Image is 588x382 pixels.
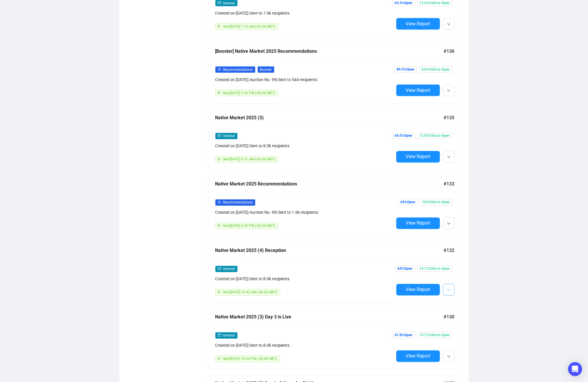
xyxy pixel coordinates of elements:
[396,351,440,362] button: View Report
[396,151,440,163] button: View Report
[406,87,430,93] span: View Report
[215,76,394,83] div: Created on [DATE] | Auction No. 99 | Sent to 544 recipients
[447,155,451,159] span: down
[223,68,253,72] span: Recommendations
[568,362,582,376] div: Open Intercom Messenger
[218,224,221,227] span: send
[417,133,452,139] span: 13.8% Click to Open
[218,267,221,271] span: mail
[215,247,444,254] div: Native Market 2025 (4) Reception
[447,222,451,225] span: down
[223,357,278,361] span: Sent [DATE] 10:20 PM (-06:00 MDT)
[215,143,394,149] div: Created on [DATE] | Sent to 8.0k recipients
[447,355,451,358] span: down
[406,220,430,226] span: View Report
[208,109,462,170] a: Native Market 2025 (5)#135mailGeneralCreated on [DATE]| Sent to 8.0k recipientssendSent[DATE] 9:5...
[444,247,455,254] span: #132
[218,357,221,360] span: send
[215,342,394,349] div: Created on [DATE] | Sent to 8.0k recipients
[444,114,455,121] span: #135
[215,114,444,121] div: Native Market 2025 (5)
[420,199,452,206] span: 18% Click to Open
[223,157,276,162] span: Sent [DATE] 9:51 AM (-06:00 MDT)
[447,288,451,292] span: down
[406,154,430,160] span: View Report
[215,209,394,216] div: Created on [DATE] | Auction No. 99 | Sent to 1.6k recipients
[215,276,394,282] div: Created on [DATE] | Sent to 8.0k recipients
[218,91,221,94] span: send
[223,290,278,295] span: Sent [DATE] 10:45 AM (-06:00 MDT)
[406,21,430,27] span: View Report
[208,309,462,369] a: Native Market 2025 (3) Day 3 is Live#130mailGeneralCreated on [DATE]| Sent to 8.0k recipientssend...
[223,267,235,271] span: General
[258,66,274,73] span: Booster
[447,89,451,92] span: down
[208,43,462,104] a: [Booster] Native Market 2025 Recommendations#136userRecommendationsBoosterCreated on [DATE]| Auct...
[419,66,452,73] span: 8.6% Click to Open
[392,133,415,139] span: 64.5% Open
[223,201,253,205] span: Recommendations
[208,176,462,236] a: Native Market 2025 Recommendations#133userRecommendationsCreated on [DATE]| Auction No. 99| Sent ...
[444,48,455,55] span: #136
[218,134,221,138] span: mail
[396,218,440,229] button: View Report
[218,1,221,5] span: mail
[417,332,452,339] span: 19.7% Click to Open
[395,66,417,73] span: 89.9% Open
[218,201,221,204] span: user
[215,48,444,55] div: [Booster] Native Market 2025 Recommendations
[223,224,276,228] span: Sent [DATE] 3:30 PM (-06:00 MDT)
[215,181,444,188] div: Native Market 2025 Recommendations
[406,287,430,292] span: View Report
[444,181,455,188] span: #133
[208,242,462,303] a: Native Market 2025 (4) Reception#132mailGeneralCreated on [DATE]| Sent to 8.0k recipientssendSent...
[223,91,276,95] span: Sent [DATE] 3:30 PM (-06:00 MDT)
[417,266,452,272] span: 14.1% Click to Open
[406,353,430,359] span: View Report
[223,334,235,338] span: General
[396,85,440,96] button: View Report
[218,334,221,337] span: mail
[396,284,440,296] button: View Report
[218,68,221,71] span: user
[218,24,221,28] span: send
[223,1,235,5] span: General
[218,157,221,161] span: send
[215,313,444,321] div: Native Market 2025 (3) Day 3 is Live
[392,332,415,339] span: 67.8% Open
[218,290,221,294] span: send
[447,22,451,26] span: down
[223,134,235,138] span: General
[395,266,415,272] span: 64% Open
[398,199,418,206] span: 65% Open
[396,18,440,30] button: View Report
[223,24,276,29] span: Sent [DATE] 7:15 AM (-06:00 MDT)
[215,10,394,16] div: Created on [DATE] | Sent to 7.9k recipients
